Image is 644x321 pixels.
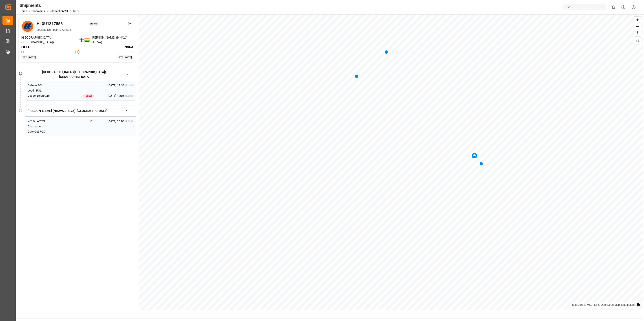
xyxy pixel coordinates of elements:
[384,50,388,54] div: Map marker
[89,119,94,124] div: P
[124,45,133,49] span: INNSA
[21,55,37,60] div: ATD: [DATE]
[634,30,641,36] button: Reset bearing to north
[108,83,124,88] span: [DATE] 18:36
[125,94,134,98] div: (Local)
[21,45,30,49] span: FIHEL
[20,10,27,13] a: Home
[572,303,583,306] a: MapLibre
[28,119,67,124] div: Vessel Arrival
[355,74,358,78] div: Map marker
[32,10,45,13] a: Shipments
[618,2,629,12] button: Help Center
[472,153,477,158] div: Map marker
[28,94,67,98] div: Vessel Departure
[25,107,136,115] button: [PERSON_NAME] (NHAVA SHEVA), [GEOGRAPHIC_DATA]
[25,70,136,79] button: [GEOGRAPHIC_DATA] ([GEOGRAPHIC_DATA]), [GEOGRAPHIC_DATA]
[98,124,134,129] div: -
[125,119,134,124] div: (Local)
[37,28,133,32] div: Booking Number: 12727504
[108,119,124,124] span: [DATE] 10:00
[79,38,84,42] img: Netherlands
[50,10,68,13] a: 909e4b6b6c94
[28,83,67,88] div: Gate In POL
[98,88,134,93] div: -
[28,124,67,129] div: Discharge
[635,302,641,308] summary: Toggle attribution
[634,17,641,23] button: Zoom in
[37,21,63,27] div: HLXU1317856
[84,119,98,124] button: P
[84,38,89,42] img: Netherlands
[139,14,643,310] canvas: Map
[91,35,133,45] span: [PERSON_NAME] (NHAVA SHEVA)
[584,303,597,306] a: © MapTiler
[20,2,79,9] div: Shipments
[125,83,134,88] div: (Local)
[118,55,133,60] div: ETA: [DATE]
[598,303,635,306] a: © OpenStreetMap contributors
[22,21,33,32] img: Carrier Logo
[572,303,635,307] div: |
[634,23,641,30] button: Zoom out
[83,94,94,98] div: + 2 day s
[108,94,124,98] span: [DATE] 18:24
[98,129,134,134] div: -
[608,2,618,12] button: show 0 new notifications
[28,129,67,134] div: Gate Out POD
[21,35,78,45] span: [GEOGRAPHIC_DATA] ([GEOGRAPHIC_DATA])
[479,161,483,166] div: Map marker
[28,88,67,93] div: Load - POL
[88,22,100,26] div: Status: -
